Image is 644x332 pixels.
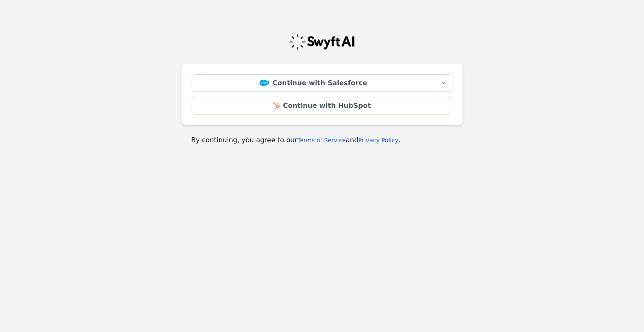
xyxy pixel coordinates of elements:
[260,80,269,86] img: Salesforce
[358,137,398,144] a: Privacy Policy
[192,74,435,92] a: Continue with Salesforce
[191,135,453,145] p: By continuing, you agree to our and .
[297,137,345,144] a: Terms of Service
[273,102,280,109] img: HubSpot
[192,97,452,115] a: Continue with HubSpot
[289,34,355,50] img: Swyft Logo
